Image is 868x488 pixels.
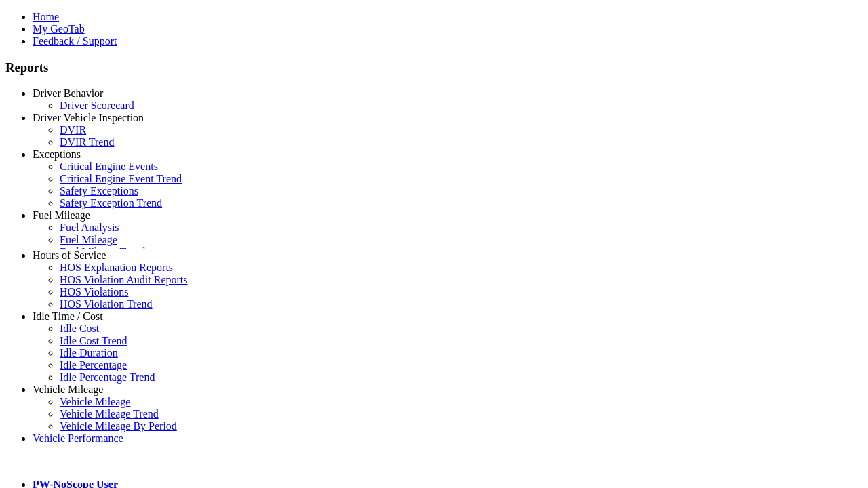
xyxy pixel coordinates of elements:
[60,408,159,420] a: Vehicle Mileage Trend
[60,359,127,371] a: Idle Percentage
[33,249,106,261] a: Hours of Service
[60,420,177,432] a: Vehicle Mileage By Period
[60,222,119,233] a: Fuel Analysis
[60,262,173,273] a: HOS Explanation Reports
[60,274,188,285] a: HOS Violation Audit Reports
[60,185,138,197] a: Safety Exceptions
[60,234,117,245] a: Fuel Mileage
[60,136,114,148] a: DVIR Trend
[33,11,59,22] a: Home
[60,161,158,172] a: Critical Engine Events
[33,148,81,160] a: Exceptions
[33,384,103,395] a: Vehicle Mileage
[33,87,103,99] a: Driver Behavior
[33,23,85,35] a: My GeoTab
[60,347,118,359] a: Idle Duration
[60,246,145,258] a: Fuel Mileage Trend
[60,298,153,310] a: HOS Violation Trend
[60,197,162,209] a: Safety Exception Trend
[33,310,103,322] a: Idle Time / Cost
[60,396,130,407] a: Vehicle Mileage
[33,432,123,444] a: Vehicle Performance
[60,286,128,298] a: HOS Violations
[33,112,144,123] a: Driver Vehicle Inspection
[60,323,99,334] a: Idle Cost
[60,124,86,136] a: DVIR
[33,35,117,47] a: Feedback / Support
[60,371,155,383] a: Idle Percentage Trend
[60,173,182,184] a: Critical Engine Event Trend
[33,209,90,221] a: Fuel Mileage
[60,100,134,111] a: Driver Scorecard
[60,335,127,346] a: Idle Cost Trend
[5,60,863,75] h3: Reports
